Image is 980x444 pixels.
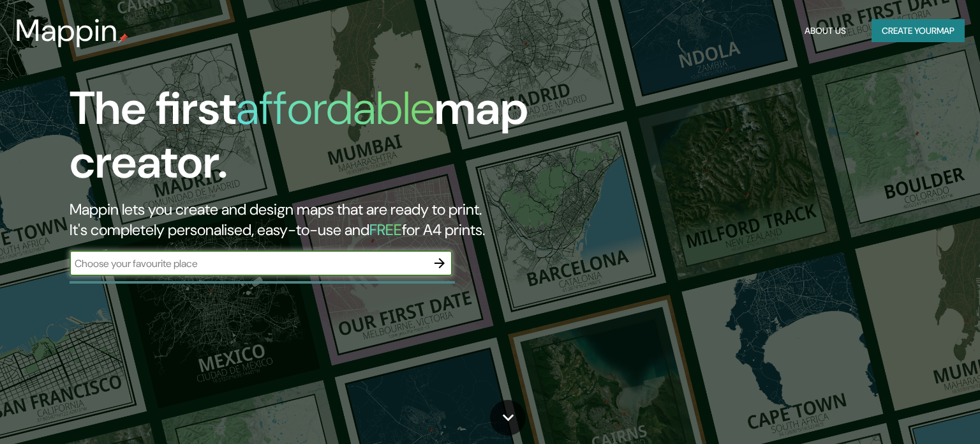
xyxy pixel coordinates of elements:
h3: Mappin [15,13,118,49]
h1: affordable [236,79,434,138]
input: Choose your favourite place [70,256,427,271]
h1: The first map creator. [70,82,560,199]
img: mappin-pin [118,33,128,43]
button: About Us [799,19,851,43]
button: Create yourmap [872,19,965,43]
h2: Mappin lets you create and design maps that are ready to print. It's completely personalised, eas... [70,199,560,240]
h5: FREE [369,220,402,240]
